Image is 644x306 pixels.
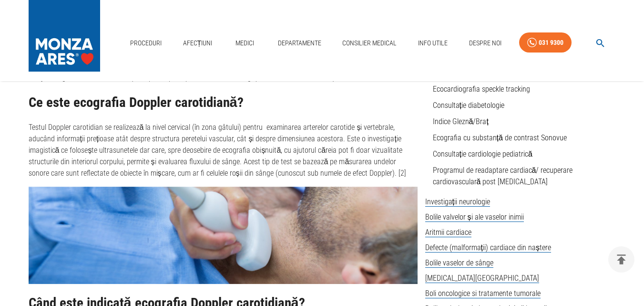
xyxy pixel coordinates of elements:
span: Defecte (malformații) cardiace din naștere [425,243,551,253]
h2: Ce este ecografia Doppler carotidiană? [29,95,418,110]
a: Medici [230,33,260,53]
span: Investigații neurologie [425,197,490,207]
img: Ecografie doppler carotidiana [29,187,418,284]
a: Ecografia cu substanță de contrast Sonovue [433,133,567,142]
a: Afecțiuni [179,33,216,53]
a: Despre Noi [465,33,505,53]
p: Testul Doppler carotidian se realizează la nivel cervical (în zona gâtului) pentru examinarea art... [29,122,418,179]
span: Boli oncologice si tratamente tumorale [425,289,541,298]
span: Aritmii cardiace [425,228,471,237]
a: Indice Gleznă/Braț [433,117,489,126]
span: Bolile valvelor și ale vaselor inimii [425,212,524,222]
a: Ecocardiografia speckle tracking [433,84,530,94]
div: 031 9300 [539,37,563,49]
button: delete [608,246,634,273]
a: Info Utile [414,33,451,53]
a: 031 9300 [519,32,572,53]
a: Proceduri [126,33,165,53]
span: Bolile vaselor de sânge [425,258,493,268]
a: Consultație cardiologie pediatrică [433,149,532,158]
a: Departamente [274,33,325,53]
a: Programul de readaptare cardiacă/ recuperare cardiovasculară post [MEDICAL_DATA] [433,166,573,186]
a: Consultație diabetologie [433,101,504,110]
span: [MEDICAL_DATA][GEOGRAPHIC_DATA] [425,274,539,283]
a: Consilier Medical [338,33,400,53]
